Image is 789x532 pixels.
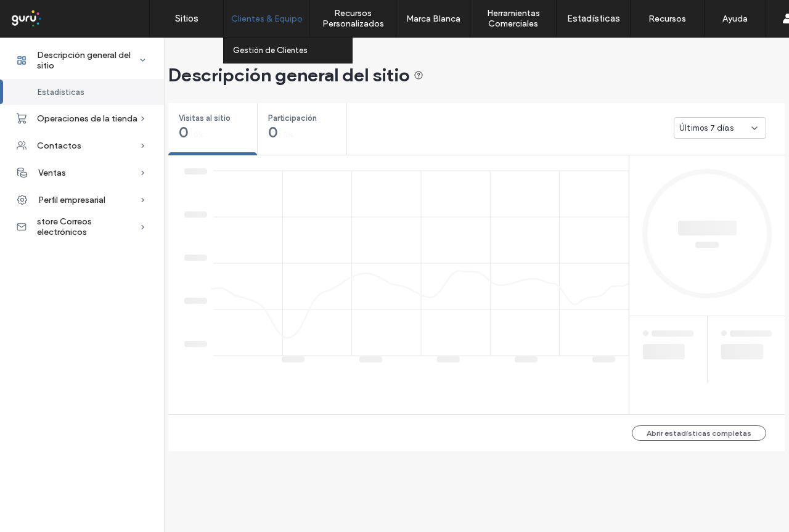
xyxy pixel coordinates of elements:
[592,356,615,362] span: ‌
[643,344,685,359] span: ‌
[184,341,207,347] span: ‌
[679,122,734,134] span: Últimos 7 días
[194,129,205,141] span: 0%
[567,13,620,24] label: Estadísticas
[37,50,139,71] span: Descripción general del sitio
[38,168,66,178] span: Ventas
[437,356,460,365] div: ‌
[643,330,648,339] div: ‌
[722,14,748,24] label: Ayuda
[470,8,556,29] label: Herramientas Comerciales
[437,356,460,362] span: ‌
[515,356,538,365] div: ‌
[515,356,538,362] span: ‌
[184,254,197,272] div: ‌
[268,126,277,139] span: 0
[38,195,105,205] span: Perfil empresarial
[37,113,137,124] span: Operaciones de la tienda
[184,168,197,186] div: ‌
[730,330,772,337] span: ‌
[310,8,396,29] label: Recursos Personalizados
[37,216,139,237] span: store Correos electrónicos
[37,141,81,151] span: Contactos
[233,38,352,63] a: Gestión de Clientes
[359,356,382,362] span: ‌
[695,241,719,250] div: ‌
[678,221,737,235] span: ‌
[168,63,423,88] span: Descripción general del sitio
[721,330,727,339] div: ‌
[359,356,382,365] div: ‌
[282,356,305,362] span: ‌
[592,356,615,365] div: ‌
[695,242,719,248] span: ‌
[175,13,198,24] label: Sitios
[283,129,294,141] span: 0%
[231,14,303,24] label: Clientes & Equipo
[184,211,207,218] span: ‌
[406,14,460,24] label: Marca Blanca
[648,14,686,24] label: Recursos
[643,330,648,336] span: ‌
[27,9,60,20] span: Ayuda
[721,330,727,336] span: ‌
[652,330,693,337] span: ‌
[268,112,328,125] span: Participación
[721,344,763,359] span: ‌
[233,46,308,55] label: Gestión de Clientes
[184,297,197,316] div: ‌
[632,425,766,441] button: Abrir estadísticas completas
[282,356,305,365] div: ‌
[184,211,197,229] div: ‌
[678,220,737,235] div: ‌
[184,340,197,359] div: ‌
[184,298,207,304] span: ‌
[179,112,239,125] span: Visitas al sitio
[184,255,207,261] span: ‌
[184,168,207,174] span: ‌
[179,126,188,139] span: 0
[38,88,84,97] span: Estadísticas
